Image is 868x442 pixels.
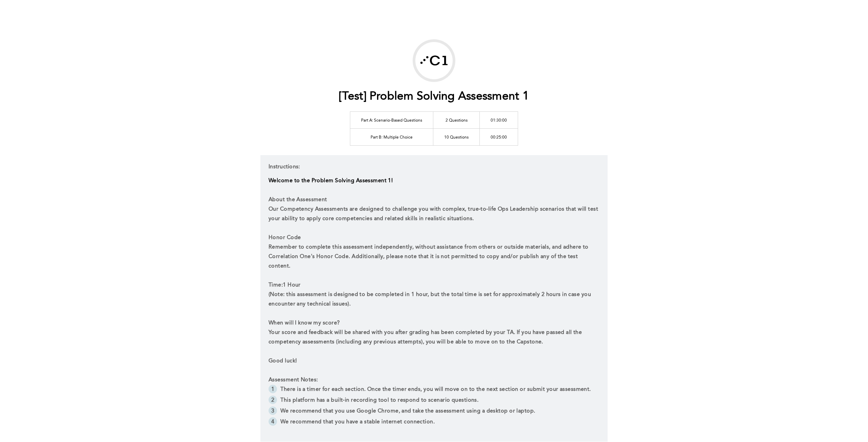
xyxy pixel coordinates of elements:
[269,235,301,240] strong: Honor Code
[269,178,393,184] span: Welcome to the Problem Solving Assessment 1!
[269,282,283,288] strong: Time:
[269,205,599,224] p: Our Competency Assessments are designed to challenge you with complex, true-to-life Ops Leadershi...
[269,377,318,383] strong: Assessment Notes:
[269,197,327,203] strong: About the Assessment
[269,243,599,271] p: Remember to complete this assessment independently, without assistance from others or outside mat...
[269,328,599,347] p: Your score and feedback will be shared with you after grading has been completed by your TA. If y...
[269,356,599,366] p: Good luck!
[269,385,599,396] li: There is a timer for each section. Once the timer ends, you will move on to the next section or s...
[269,290,599,309] p: (Note: this assessment is designed to be completed in 1 hour, but the total time is set for appro...
[480,128,518,145] td: 00:25:00
[415,42,453,79] img: Correlation One
[269,280,599,290] p: 1 Hour
[269,406,599,417] li: We recommend that you use Google Chrome, and take the assessment using a desktop or laptop.
[433,128,480,145] td: 10 Questions
[433,111,480,128] td: 2 Questions
[269,320,340,326] strong: When will I know my score?
[339,90,529,104] h1: [Test] Problem Solving Assessment 1
[269,417,599,428] li: We recommend that you have a stable internet connection.
[260,155,608,442] div: Instructions:
[269,396,599,406] li: This platform has a built-in recording tool to respond to scenario questions.
[350,128,433,145] td: Part B: Multiple Choice
[480,111,518,128] td: 01:30:00
[350,111,433,128] td: Part A: Scenario-Based Questions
